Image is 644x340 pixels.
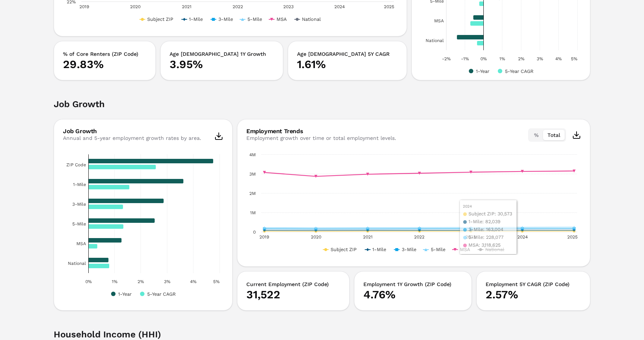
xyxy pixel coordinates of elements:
p: 4.76% [363,288,463,301]
div: Annual and 5-year employment growth rates by area. [63,134,201,142]
text: -2% [442,56,451,61]
text: National [302,16,321,22]
text: 4M [249,152,256,157]
div: Employment growth over time or total employment levels. [246,134,396,142]
text: ZIP Code [66,162,86,167]
path: 2024, 228,077. 5-Mile. [521,226,524,229]
path: 2023, 29,184. Subject ZIP. [470,230,473,232]
text: 5% [571,56,577,61]
path: 2025, 235,058. 5-Mile. [573,226,576,229]
text: Subject ZIP [331,247,357,252]
text: 1-Year [476,68,489,74]
path: National, 0.008019. 5-Year CAGR. [89,264,110,269]
h3: Employment 5Y CAGR (ZIP Code) [486,280,581,288]
text: 1% [112,279,117,284]
path: 2020, 71,668. 1-Mile. [315,229,318,232]
text: 1-Year [118,291,132,297]
g: 5-Mile, line 4 of 6 with 7 data points. [263,226,576,230]
path: 2022, 3,024,715. MSA. [418,172,421,175]
g: 5-Year CAGR, bar series 2 of 2 with 6 bars. [89,165,156,269]
text: National [426,38,444,43]
div: Job Growth [63,128,201,134]
button: % [530,130,543,140]
path: 3-Mile, 0.0288. 1-Year. [89,199,164,203]
text: 3% [537,56,543,61]
path: MSA, 0.003419. 5-Year CAGR. [89,244,98,249]
p: 1.61% [297,58,398,71]
text: 1-Mile [73,182,86,187]
svg: Interactive chart [246,151,581,255]
text: 2M [249,191,256,196]
path: 5-Mile, 0.0253. 1-Year. [89,218,155,223]
div: Chart. Highcharts interactive chart. [246,151,581,255]
path: 2021, 210,099. 5-Mile. [366,226,369,229]
p: 31,522 [246,288,340,301]
h3: Age [DEMOGRAPHIC_DATA] 5Y CAGR [297,50,398,58]
path: 2021, 74,803. 1-Mile. [366,229,369,232]
text: 2022 [414,234,424,240]
p: 29.83% [63,58,146,71]
text: 2% [138,279,144,284]
path: 2023, 3,079,460. MSA. [470,171,473,174]
text: 2025 [567,234,578,240]
path: ZIP Code, 0.025723. 5-Year CAGR. [89,165,156,170]
path: 2020, 2,863,621. MSA. [315,175,318,178]
path: MSA, -0.007091. 5-Year CAGR. [470,21,484,26]
text: 4% [190,279,196,284]
text: 2020 [311,234,321,240]
text: National [485,247,504,252]
path: 2022, 28,340. Subject ZIP. [418,230,421,233]
p: 2.57% [486,288,581,301]
text: 2024 [334,4,345,9]
path: 5-Mile, -0.002416. 5-Year CAGR. [479,1,484,6]
text: Subject ZIP [147,16,173,22]
text: 3% [164,279,170,284]
g: 1-Year, bar series 1 of 2 with 6 bars. [89,159,214,263]
text: 2020 [130,4,141,9]
path: 5-Mile, 0.013383. 5-Year CAGR. [89,224,124,229]
path: 2019, 213,409. 5-Mile. [263,226,266,229]
text: 1M [250,210,256,215]
text: 2019 [259,234,269,240]
text: 2023 [465,234,476,240]
path: 2025, 3,141,804. MSA. [573,170,576,173]
text: 3-Mile [402,247,416,252]
h3: Age [DEMOGRAPHIC_DATA] 1Y Growth [170,50,274,58]
path: 3-Mile, 0.013292. 5-Year CAGR. [89,205,123,209]
path: 1-Mile, 0.0363. 1-Year. [89,179,184,184]
h3: Current Employment (ZIP Code) [246,280,340,288]
text: 2% [518,56,524,61]
path: 2024, 3,118,625. MSA. [521,170,524,173]
svg: Interactive chart [63,151,223,299]
path: 1-Mile, 0.015747. 5-Year CAGR. [89,185,130,190]
h3: Employment 1Y Growth (ZIP Code) [363,280,463,288]
text: MSA [460,247,470,252]
path: MSA, -0.0055. 1-Year. [473,15,484,20]
text: 2023 [283,4,294,9]
text: MSA [434,18,444,23]
g: MSA, line 5 of 6 with 7 data points. [263,170,576,178]
text: -1% [461,56,469,61]
path: 2021, 2,974,688. MSA. [366,173,369,176]
text: MSA [76,241,86,246]
text: 4% [555,56,562,61]
text: 5-Year CAGR [505,68,534,74]
text: 2022 [233,4,243,9]
text: 5-Year CAGR [147,291,176,297]
text: 2019 [79,4,89,9]
p: 3.95% [170,58,274,71]
h3: % of Core Renters (ZIP Code) [63,50,146,58]
text: 2021 [363,234,373,240]
path: 2023, 222,448. 5-Mile. [470,226,473,229]
path: ZIP Code, 0.0476. 1-Year. [89,159,214,164]
div: Chart. Highcharts interactive chart. [63,151,223,299]
path: 2019, 3,065,854. MSA. [263,171,266,174]
path: National, 0.0077. 1-Year. [89,258,109,263]
path: 2025, 31,522. Subject ZIP. [573,230,576,232]
text: National [68,261,86,266]
text: 2024 [517,234,528,240]
path: 2022, 217,939. 5-Mile. [418,226,421,229]
text: 5-Mile [247,16,262,22]
path: National, -0.003613. 5-Year CAGR. [477,41,484,46]
text: 1-Mile [372,247,386,252]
